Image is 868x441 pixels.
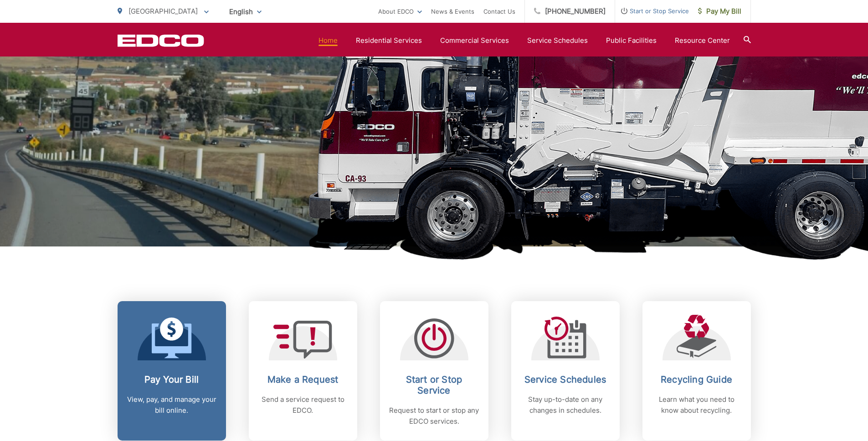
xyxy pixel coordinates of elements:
p: Learn what you need to know about recycling. [652,394,742,416]
span: Pay My Bill [698,6,741,17]
h2: Make a Request [258,374,348,385]
a: Home [318,35,338,46]
a: About EDCO [378,6,422,17]
a: News & Events [431,6,474,17]
a: Public Facilities [606,35,657,46]
a: Recycling Guide Learn what you need to know about recycling. [642,301,751,441]
h2: Start or Stop Service [389,374,479,396]
a: Commercial Services [440,35,509,46]
p: View, pay, and manage your bill online. [127,394,217,416]
h2: Service Schedules [520,374,611,385]
a: Service Schedules [527,35,588,46]
a: Pay Your Bill View, pay, and manage your bill online. [118,301,226,441]
p: Stay up-to-date on any changes in schedules. [520,394,611,416]
a: Residential Services [356,35,422,46]
p: Request to start or stop any EDCO services. [389,405,479,427]
span: English [222,4,268,20]
a: Make a Request Send a service request to EDCO. [249,301,357,441]
p: Send a service request to EDCO. [258,394,348,416]
span: [GEOGRAPHIC_DATA] [128,7,198,15]
h2: Pay Your Bill [127,374,217,385]
a: Service Schedules Stay up-to-date on any changes in schedules. [511,301,620,441]
h2: Recycling Guide [652,374,742,385]
a: EDCD logo. Return to the homepage. [118,34,204,47]
a: Contact Us [483,6,515,17]
a: Resource Center [675,35,730,46]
